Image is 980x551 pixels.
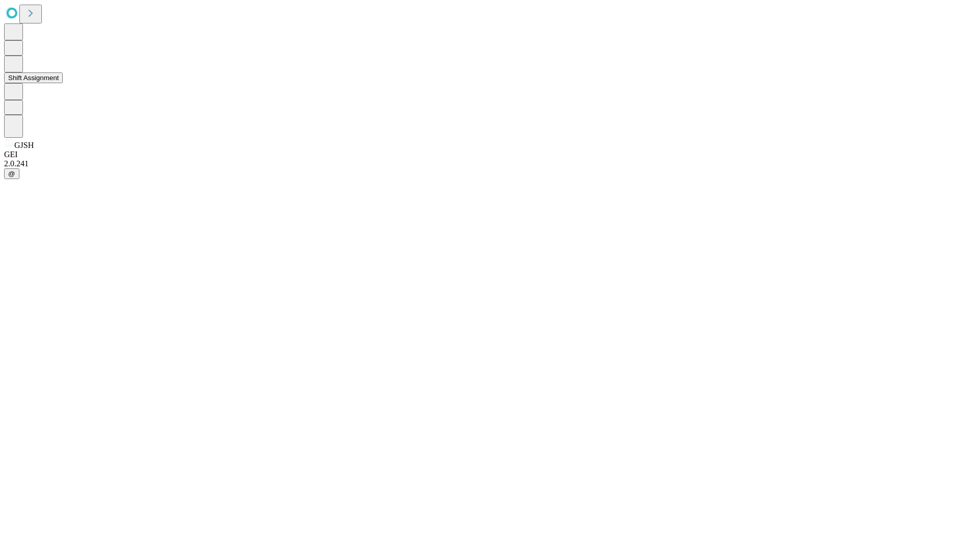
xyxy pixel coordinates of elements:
div: GEI [4,150,976,159]
span: GJSH [14,141,34,149]
button: Shift Assignment [4,72,63,83]
button: @ [4,168,19,179]
span: @ [8,170,15,178]
div: 2.0.241 [4,159,976,168]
